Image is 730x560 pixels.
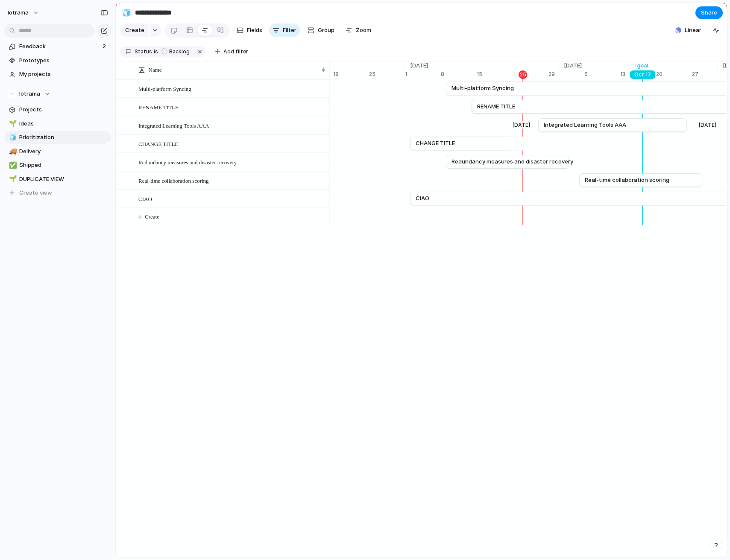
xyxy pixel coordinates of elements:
[19,42,100,51] span: Feedback
[416,137,528,150] a: CHANGE TITLE
[369,70,405,78] div: 25
[477,70,513,78] div: 15
[19,70,108,79] span: My projects
[19,105,108,114] span: Projects
[233,23,266,37] button: Fields
[8,120,16,128] button: 🌱
[416,194,429,203] span: CIAO
[9,146,15,156] div: 🚚
[509,121,533,129] div: [DATE]
[19,189,52,197] span: Create view
[695,6,723,19] button: Share
[223,48,248,55] span: Add filter
[701,9,717,17] span: Share
[19,161,108,169] span: Shipped
[477,102,515,111] span: RENAME TITLE
[19,147,108,156] span: Delivery
[451,84,514,93] span: Multi-platform Syncing
[120,6,133,20] button: 🧊
[8,147,16,156] button: 🚚
[9,160,15,170] div: ✅
[4,54,111,67] a: Prototypes
[138,139,178,149] span: CHANGE TITLE
[692,70,718,78] div: 27
[138,102,179,112] span: RENAME TITLE
[4,173,111,186] a: 🌱DUPLICATE VIEW
[125,26,144,35] span: Create
[333,70,369,78] div: 18
[124,208,343,226] button: Create
[620,70,656,78] div: 13
[138,194,152,204] span: CIAO
[441,70,477,78] div: 8
[342,23,375,37] button: Zoom
[4,117,111,130] a: 🌱Ideas
[318,26,334,35] span: Group
[4,103,111,116] a: Projects
[584,70,620,78] div: 6
[416,139,455,148] span: CHANGE TITLE
[138,120,209,130] span: Integrated Learning Tools AAA
[8,161,16,169] button: ✅
[356,26,371,35] span: Zoom
[4,187,111,199] button: Create view
[9,174,15,184] div: 🌱
[169,48,190,55] span: Backlog
[19,133,108,142] span: Prioritization
[585,176,669,184] span: Real-time collaboration scoring
[451,157,573,166] span: Redundancy measures and disaster recovery
[135,48,152,55] span: Status
[122,7,131,18] div: 🧊
[559,61,587,70] span: [DATE]
[4,6,44,20] button: iotrama
[138,157,237,167] span: Redundancy measures and disaster recovery
[630,70,656,79] div: Oct 17
[548,70,559,78] div: 29
[145,213,159,221] span: Create
[4,145,111,158] a: 🚚Delivery
[283,26,296,35] span: Filter
[138,175,209,185] span: Real-time collaboration scoring
[405,61,433,70] span: [DATE]
[451,155,563,168] a: Redundancy measures and disaster recovery
[544,121,626,129] span: Integrated Learning Tools AAA
[9,133,15,143] div: 🧊
[8,9,29,17] span: iotrama
[103,42,108,51] span: 2
[19,90,40,98] span: Iotrama
[154,48,158,55] span: is
[247,26,262,35] span: Fields
[544,119,681,131] a: Integrated Learning Tools AAA
[120,23,149,37] button: Create
[9,119,15,128] div: 🌱
[519,70,527,79] div: 25
[303,23,339,37] button: Group
[636,62,650,70] div: goal
[138,84,191,93] span: Multi-platform Syncing
[19,120,108,128] span: Ideas
[8,175,16,184] button: 🌱
[8,133,16,142] button: 🧊
[4,159,111,172] a: ✅Shipped
[19,175,108,184] span: DUPLICATE VIEW
[656,70,692,78] div: 20
[4,68,111,81] a: My projects
[152,47,160,56] button: is
[210,46,253,58] button: Add filter
[269,23,300,37] button: Filter
[4,131,111,144] a: 🧊Prioritization
[19,56,108,65] span: Prototypes
[672,24,705,37] button: Linear
[585,174,697,187] a: Real-time collaboration scoring
[4,40,111,53] a: Feedback2
[405,70,441,78] div: 1
[159,47,195,56] button: Backlog
[685,26,701,35] span: Linear
[691,121,726,129] div: [DATE]
[4,87,111,100] button: Iotrama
